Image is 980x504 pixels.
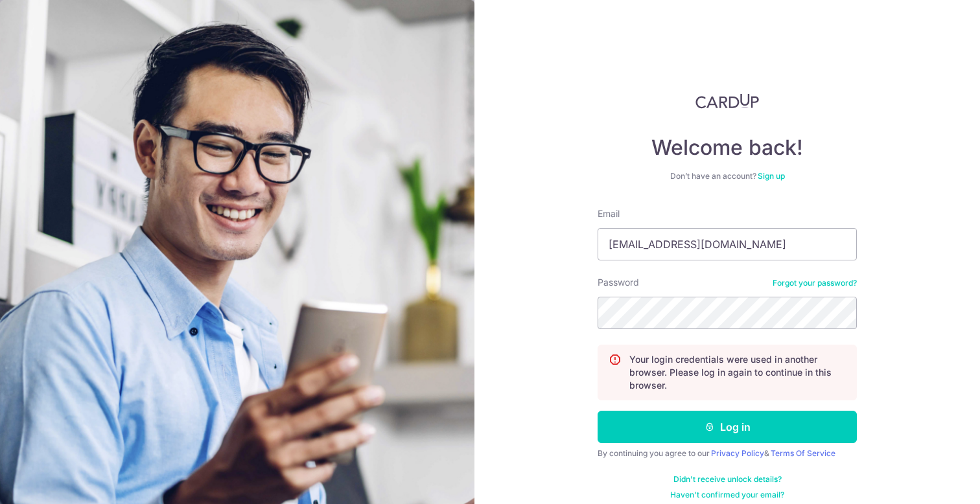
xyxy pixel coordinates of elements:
[673,474,782,485] a: Didn't receive unlock details?
[598,276,639,289] label: Password
[670,490,784,500] a: Haven't confirmed your email?
[773,278,857,288] a: Forgot your password?
[771,448,835,458] a: Terms Of Service
[629,353,846,392] p: Your login credentials were used in another browser. Please log in again to continue in this brow...
[695,93,759,109] img: CardUp Logo
[598,135,857,161] h4: Welcome back!
[711,448,764,458] a: Privacy Policy
[598,207,620,220] label: Email
[598,228,857,260] input: Enter your Email
[758,171,785,181] a: Sign up
[598,411,857,443] button: Log in
[598,448,857,459] div: By continuing you agree to our &
[598,171,857,181] div: Don’t have an account?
